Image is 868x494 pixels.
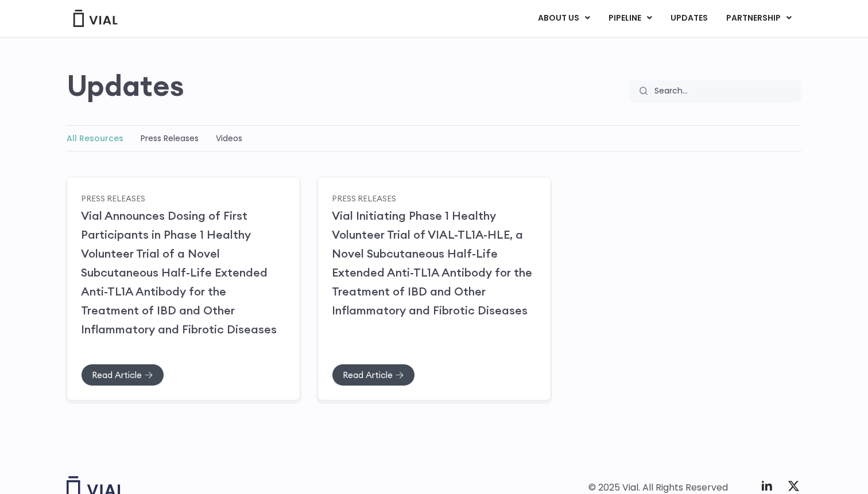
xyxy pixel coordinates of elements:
a: PARTNERSHIPMenu Toggle [717,9,801,28]
a: PIPELINEMenu Toggle [599,9,661,28]
div: © 2025 Vial. All Rights Reserved [588,481,728,494]
a: Read Article [81,364,164,386]
a: Vial Initiating Phase 1 Healthy Volunteer Trial of VIAL-TL1A-HLE, a Novel Subcutaneous Half-Life ... [332,208,532,317]
input: Search... [647,80,801,102]
a: Press Releases [332,193,396,203]
a: All Resources [67,133,123,144]
h2: Updates [67,69,184,102]
a: Videos [216,133,242,144]
span: Read Article [343,371,393,379]
a: Press Releases [81,193,145,203]
a: Vial Announces Dosing of First Participants in Phase 1 Healthy Volunteer Trial of a Novel Subcuta... [81,208,277,336]
a: Press Releases [141,133,199,144]
img: Vial Logo [72,10,118,27]
a: UPDATES [661,9,716,28]
a: ABOUT USMenu Toggle [529,9,599,28]
span: Read Article [92,371,142,379]
a: Read Article [332,364,415,386]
